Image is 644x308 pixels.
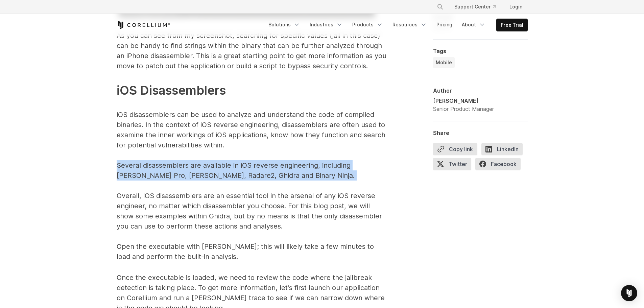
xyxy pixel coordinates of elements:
[475,158,525,173] a: Facebook
[348,19,387,31] a: Products
[433,48,528,54] div: Tags
[497,19,527,31] a: Free Trial
[433,129,528,136] div: Share
[433,97,494,105] div: [PERSON_NAME]
[264,19,528,31] div: Navigation Menu
[306,19,347,31] a: Industries
[433,87,528,94] div: Author
[433,57,455,68] a: Mobile
[458,19,490,31] a: About
[432,19,456,31] a: Pricing
[434,1,446,13] button: Search
[504,1,528,13] a: Login
[264,19,304,31] a: Solutions
[433,105,494,113] div: Senior Product Manager
[481,143,527,158] a: LinkedIn
[449,1,501,13] a: Support Center
[117,21,170,29] a: Corellium Home
[433,158,475,173] a: Twitter
[433,143,477,155] button: Copy link
[388,19,431,31] a: Resources
[429,1,528,13] div: Navigation Menu
[433,158,471,170] span: Twitter
[117,83,226,98] span: iOS Disassemblers
[481,143,523,155] span: LinkedIn
[436,59,452,66] span: Mobile
[475,158,521,170] span: Facebook
[621,285,637,301] div: Open Intercom Messenger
